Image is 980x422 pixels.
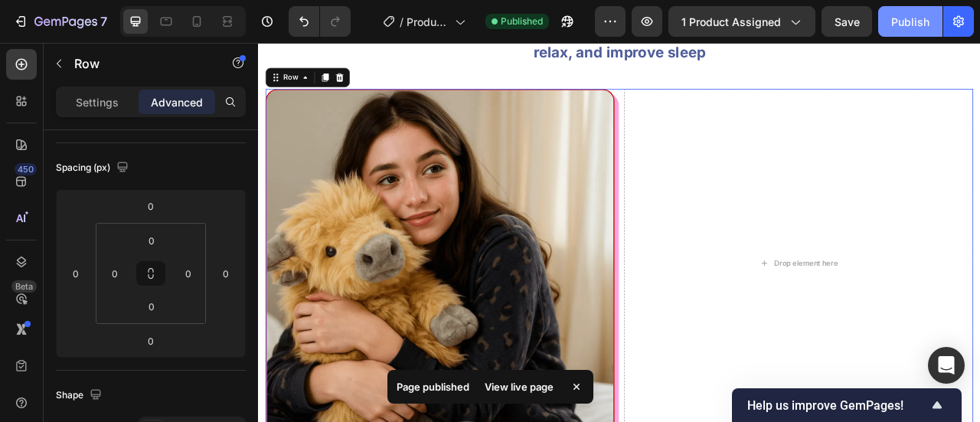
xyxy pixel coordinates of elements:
[103,262,126,285] input: 0px
[56,385,105,406] div: Shape
[656,274,737,286] div: Drop element here
[397,379,469,394] p: Page published
[668,6,815,37] button: 1 product assigned
[151,94,203,110] p: Advanced
[136,229,167,252] input: 0px
[15,163,37,175] div: 450
[835,15,860,28] span: Save
[747,396,946,414] button: Show survey - Help us improve GemPages!
[28,37,54,51] div: Row
[747,398,928,413] span: Help us improve GemPages!
[214,262,237,285] input: 0
[289,6,351,37] div: Undo/Redo
[258,43,980,422] iframe: Design area
[400,14,403,30] span: /
[11,280,37,293] div: Beta
[891,14,929,30] div: Publish
[475,376,563,397] div: View live page
[928,347,965,384] div: Open Intercom Messenger
[56,158,132,178] div: Spacing (px)
[6,6,114,37] button: 7
[681,14,781,30] span: 1 product assigned
[136,195,166,218] input: 0
[136,295,167,318] input: 0px
[76,94,119,110] p: Settings
[64,262,87,285] input: 0
[177,262,200,285] input: 0px
[100,12,107,31] p: 7
[822,6,872,37] button: Save
[74,54,204,73] p: Row
[501,15,543,28] span: Published
[878,6,942,37] button: Publish
[136,329,166,352] input: 0
[407,14,449,30] span: Product Page - [DATE] 12:45:28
